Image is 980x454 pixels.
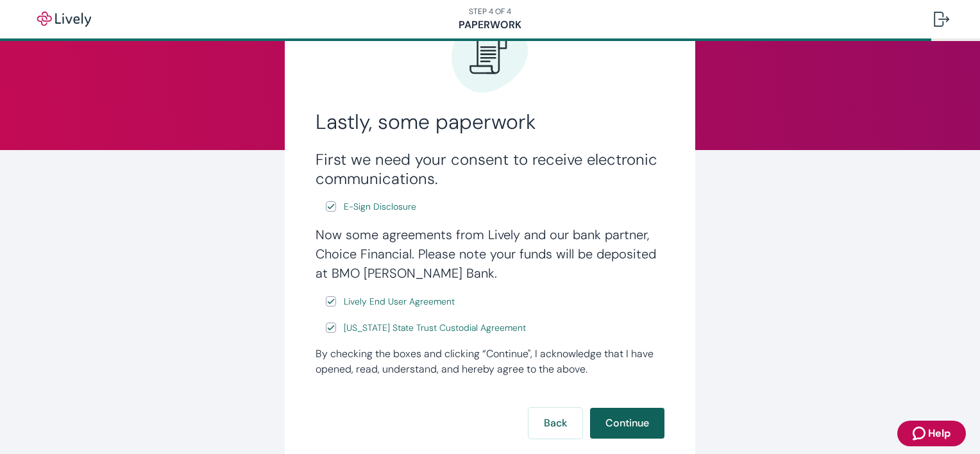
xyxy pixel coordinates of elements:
[924,4,959,35] button: Log out
[590,408,664,439] button: Continue
[341,294,457,310] a: e-sign disclosure document
[344,295,455,308] span: Lively End User Agreement
[913,426,928,441] svg: Zendesk support icon
[28,12,100,27] img: Lively
[316,225,664,283] h4: Now some agreements from Lively and our bank partner, Choice Financial. Please note your funds wi...
[928,426,950,441] span: Help
[344,200,416,214] span: E-Sign Disclosure
[344,321,526,335] span: [US_STATE] State Trust Custodial Agreement
[341,199,419,215] a: e-sign disclosure document
[528,408,582,439] button: Back
[316,150,664,189] h3: First we need your consent to receive electronic communications.
[316,346,664,377] div: By checking the boxes and clicking “Continue", I acknowledge that I have opened, read, understand...
[341,320,528,336] a: e-sign disclosure document
[316,109,664,135] h2: Lastly, some paperwork
[897,421,966,446] button: Zendesk support iconHelp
